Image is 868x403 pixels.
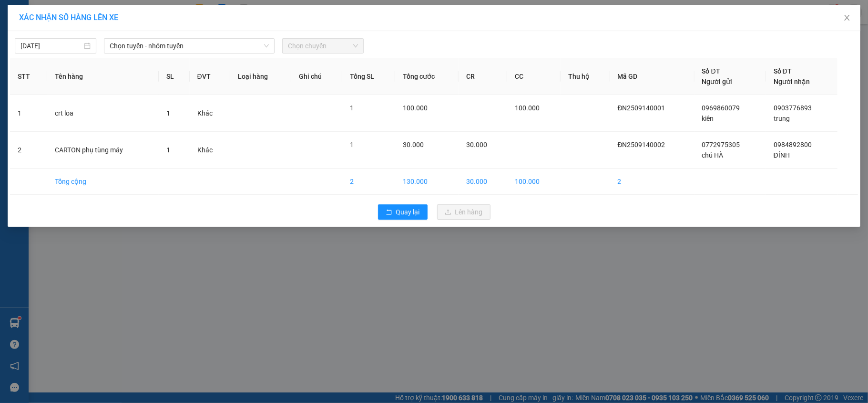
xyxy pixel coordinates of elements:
[7,62,70,73] div: 30.000
[702,104,740,112] span: 0969860079
[396,207,420,217] span: Quay lại
[507,58,561,95] th: CC
[702,141,740,148] span: 0772975305
[166,109,170,117] span: 1
[395,169,459,195] td: 130.000
[10,95,47,132] td: 1
[610,169,694,195] td: 2
[774,104,812,112] span: 0903776893
[459,58,507,95] th: CR
[386,209,392,216] span: rollback
[702,115,714,122] span: kiên
[610,58,694,95] th: Mã GD
[378,204,428,220] button: rollbackQuay lại
[264,43,269,49] span: down
[437,204,490,220] button: uploadLên hàng
[230,58,291,95] th: Loại hàng
[618,104,665,112] span: ĐN2509140001
[8,31,68,42] div: chú HÀ
[702,78,733,85] span: Người gửi
[702,151,724,159] span: chú HÀ
[47,169,159,195] td: Tổng cộng
[561,58,610,95] th: Thu hộ
[774,115,790,122] span: trung
[515,104,540,112] span: 100.000
[166,146,170,154] span: 1
[774,141,812,148] span: 0984892800
[403,104,428,112] span: 100.000
[75,31,135,42] div: ĐỈNH
[47,58,159,95] th: Tên hàng
[20,41,82,51] input: 14/09/2025
[159,58,189,95] th: SL
[10,132,47,169] td: 2
[75,9,98,19] span: Nhận:
[395,58,459,95] th: Tổng cước
[702,67,720,75] span: Số ĐT
[190,132,231,169] td: Khác
[350,104,354,112] span: 1
[507,169,561,195] td: 100.000
[7,63,22,73] span: CR :
[342,169,395,195] td: 2
[291,58,342,95] th: Ghi chú
[190,58,231,95] th: ĐVT
[47,132,159,169] td: CARTON phụ tùng máy
[110,39,269,53] span: Chọn tuyến - nhóm tuyến
[47,95,159,132] td: crt loa
[19,13,118,22] span: XÁC NHẬN SỐ HÀNG LÊN XE
[774,67,792,75] span: Số ĐT
[618,141,665,148] span: ĐN2509140002
[342,58,395,95] th: Tổng SL
[350,141,354,148] span: 1
[459,169,507,195] td: 30.000
[834,5,860,32] button: Close
[774,151,790,159] span: ĐỈNH
[8,9,23,19] span: Gửi:
[8,8,68,31] div: VP Đắk Nhau
[466,141,487,148] span: 30.000
[403,141,424,148] span: 30.000
[843,14,851,21] span: close
[10,58,47,95] th: STT
[190,95,231,132] td: Khác
[288,39,358,53] span: Chọn chuyến
[75,8,135,31] div: VP Đồng Xoài
[774,78,810,85] span: Người nhận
